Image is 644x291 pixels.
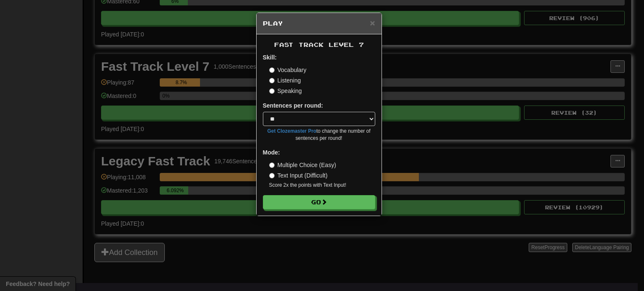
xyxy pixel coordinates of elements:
[263,128,375,142] small: to change the number of sentences per round!
[263,149,280,156] strong: Mode:
[269,76,301,85] label: Listening
[269,88,275,94] input: Speaking
[263,195,375,209] button: Go
[269,161,336,169] label: Multiple Choice (Easy)
[269,173,275,178] input: Text Input (Difficult)
[263,19,375,28] h5: Play
[263,54,277,61] strong: Skill:
[269,182,375,189] small: Score 2x the points with Text Input !
[370,18,375,28] span: ×
[269,171,328,180] label: Text Input (Difficult)
[269,78,275,83] input: Listening
[267,128,317,134] a: Get Clozemaster Pro
[269,162,275,168] input: Multiple Choice (Easy)
[269,67,275,73] input: Vocabulary
[263,101,323,110] label: Sentences per round:
[370,18,375,27] button: Close
[269,87,302,95] label: Speaking
[269,66,306,74] label: Vocabulary
[274,41,364,48] span: Fast Track Level 7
